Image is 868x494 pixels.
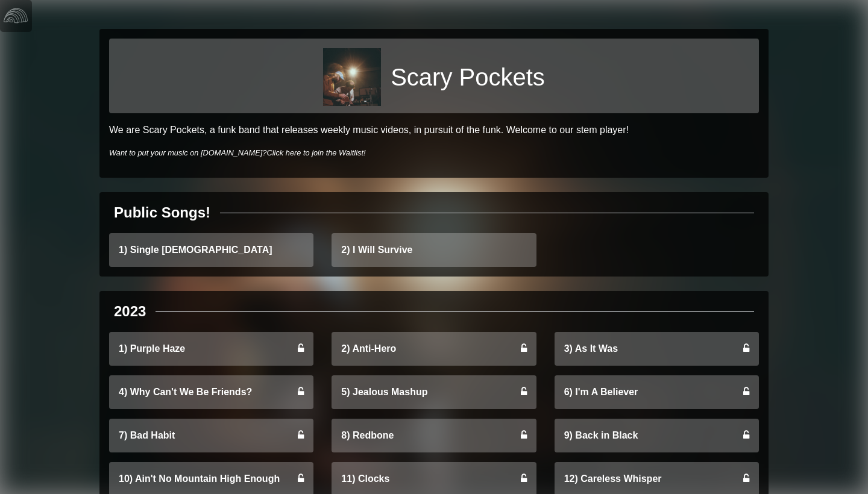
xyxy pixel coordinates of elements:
a: 7) Bad Habit [109,419,313,452]
p: We are Scary Pockets, a funk band that releases weekly music videos, in pursuit of the funk. Welc... [109,123,759,137]
div: Public Songs! [114,202,210,224]
a: 9) Back in Black [555,419,759,452]
a: Click here to join the Waitlist! [266,148,365,157]
a: 2) Anti-Hero [332,332,536,366]
a: 1) Purple Haze [109,332,313,366]
i: Want to put your music on [DOMAIN_NAME]? [109,148,366,157]
img: logo-white-4c48a5e4bebecaebe01ca5a9d34031cfd3d4ef9ae749242e8c4bf12ef99f53e8.png [4,4,28,28]
a: 8) Redbone [332,419,536,452]
div: 2023 [114,301,146,322]
a: 5) Jealous Mashup [332,375,536,409]
a: 3) As It Was [555,332,759,366]
a: 4) Why Can't We Be Friends? [109,375,313,409]
img: eb2b9f1fcec850ed7bd0394cef72471172fe51341a211d5a1a78223ca1d8a2ba.jpg [323,48,381,106]
a: 6) I'm A Believer [555,375,759,409]
a: 2) I Will Survive [332,233,536,267]
a: 1) Single [DEMOGRAPHIC_DATA] [109,233,313,267]
h1: Scary Pockets [391,63,545,92]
